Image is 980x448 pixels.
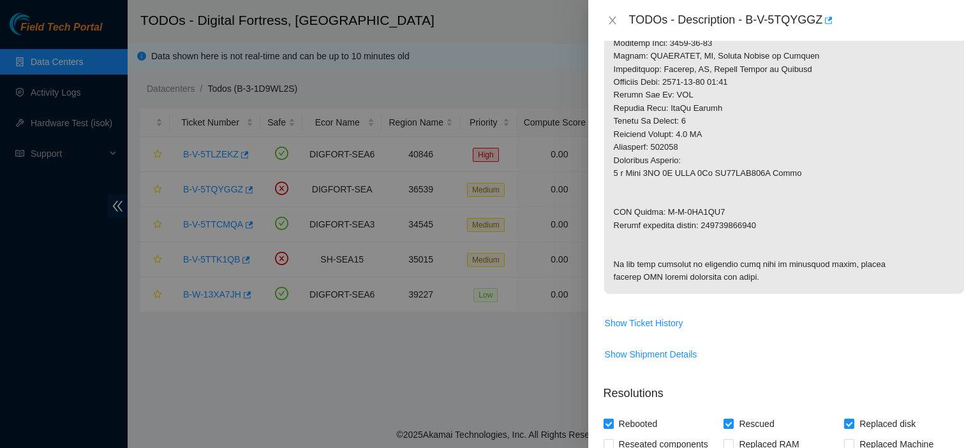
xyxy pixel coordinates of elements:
span: Show Ticket History [605,316,683,330]
div: TODOs - Description - B-V-5TQYGGZ [629,10,965,31]
p: Resolutions [604,375,965,402]
span: close [607,15,618,25]
span: Show Shipment Details [605,347,697,361]
button: Show Ticket History [604,313,684,333]
button: Close [604,15,621,27]
span: Replaced disk [854,414,921,434]
span: Rebooted [614,414,663,434]
span: Rescued [734,414,779,434]
button: Show Shipment Details [604,344,698,365]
